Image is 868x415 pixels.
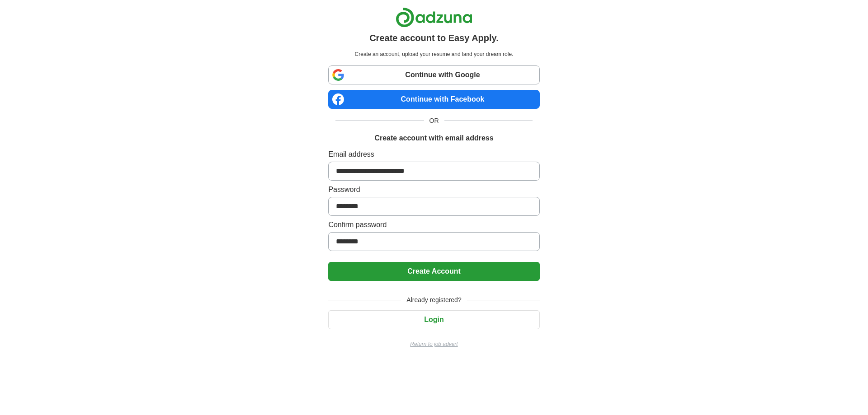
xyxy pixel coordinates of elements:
[328,316,539,323] a: Login
[328,262,539,281] button: Create Account
[396,7,472,28] img: Adzuna logo
[328,90,539,109] a: Continue with Facebook
[369,31,499,45] h1: Create account to Easy Apply.
[328,340,539,348] a: Return to job advert
[330,50,538,58] p: Create an account, upload your resume and land your dream role.
[401,295,467,305] span: Already registered?
[374,133,493,144] h1: Create account with email address
[328,219,539,230] label: Confirm password
[328,310,539,329] button: Login
[328,184,539,195] label: Password
[328,65,539,84] a: Continue with Google
[424,116,444,126] span: OR
[328,149,539,160] label: Email address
